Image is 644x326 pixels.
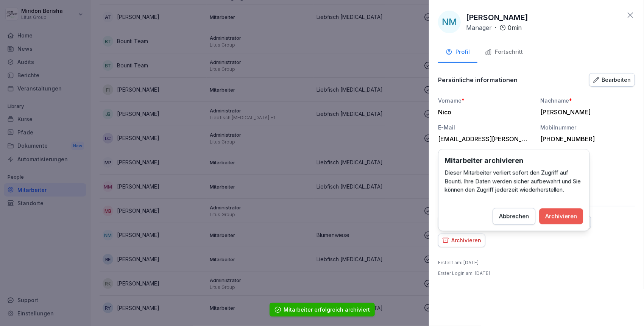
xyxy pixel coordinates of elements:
[438,76,518,84] p: Persönliche informationen
[438,135,529,143] div: [EMAIL_ADDRESS][PERSON_NAME][DOMAIN_NAME]
[444,168,583,194] p: Dieser Mitarbeiter verliert sofort den Zugriff auf Bounti. Ihre Daten werden sicher aufbewahrt un...
[493,208,535,225] button: Abbrechen
[438,123,533,131] div: E-Mail
[438,270,490,277] p: Erster Login am : [DATE]
[593,76,631,84] div: Bearbeiten
[446,48,470,56] div: Profil
[438,234,485,247] button: Archivieren
[466,12,528,23] p: [PERSON_NAME]
[466,23,522,32] div: ·
[540,97,635,105] div: Nachname
[540,123,635,131] div: Mobilnummer
[540,108,631,116] div: [PERSON_NAME]
[438,108,529,116] div: Nico
[444,155,583,165] h3: Mitarbeiter archivieren
[540,135,631,143] div: [PHONE_NUMBER]
[438,259,479,266] p: Erstellt am : [DATE]
[442,236,481,245] div: Archivieren
[499,212,529,220] div: Abbrechen
[539,208,583,224] button: Archivieren
[438,42,477,63] button: Profil
[485,48,523,56] div: Fortschritt
[438,11,461,33] div: NM
[589,73,635,87] button: Bearbeiten
[477,42,530,63] button: Fortschritt
[438,97,533,105] div: Vorname
[466,23,492,32] p: Manager
[508,23,522,32] p: 0 min
[545,212,577,220] div: Archivieren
